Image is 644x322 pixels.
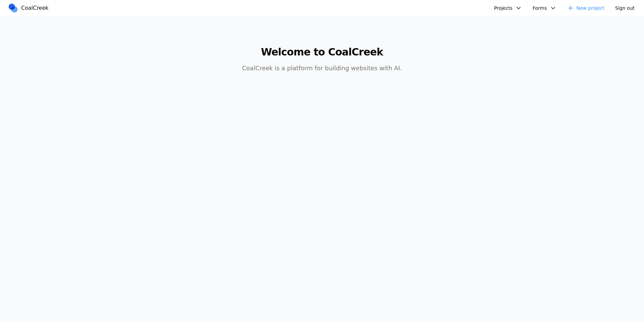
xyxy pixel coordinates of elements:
[193,46,451,58] h1: Welcome to CoalCreek
[21,4,49,12] span: CoalCreek
[193,64,451,73] p: CoalCreek is a platform for building websites with AI.
[611,3,639,13] button: Sign out
[490,3,526,13] button: Projects
[529,3,560,13] button: Forms
[8,3,51,13] a: CoalCreek
[563,3,609,13] a: New project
